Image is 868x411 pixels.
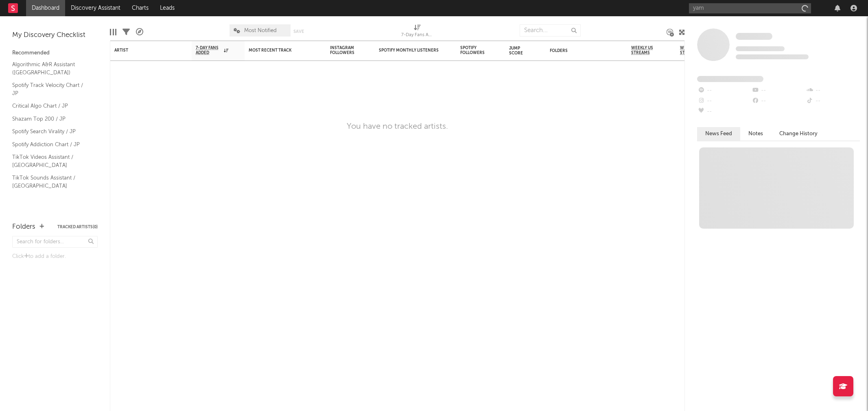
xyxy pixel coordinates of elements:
[509,46,529,56] div: Jump Score
[196,45,222,55] span: 7-Day Fans Added
[12,60,90,77] a: Algorithmic A&R Assistant ([GEOGRAPHIC_DATA])
[12,236,98,248] input: Search for folders...
[740,127,771,141] button: Notes
[460,45,489,55] div: Spotify Followers
[697,85,751,96] div: --
[12,222,35,232] div: Folders
[697,96,751,106] div: --
[736,32,772,41] a: Some Artist
[736,33,772,40] span: Some Artist
[12,127,90,136] a: Spotify Search Virality / JP
[293,29,304,34] button: Save
[12,252,98,262] div: Click to add a folder.
[12,140,90,149] a: Spotify Addiction Chart / JP
[771,127,826,141] button: Change History
[401,30,434,40] div: 7-Day Fans Added (7-Day Fans Added)
[520,24,581,37] input: Search...
[689,3,811,13] input: Search for artists
[550,48,611,53] div: Folders
[680,45,711,55] span: Weekly UK Streams
[12,48,98,58] div: Recommended
[114,48,175,53] div: Artist
[244,28,277,33] span: Most Notified
[347,122,448,132] div: You have no tracked artists.
[330,45,359,55] div: Instagram Followers
[249,48,310,53] div: Most Recent Track
[12,102,90,110] a: Critical Algo Chart / JP
[631,45,660,55] span: Weekly US Streams
[379,48,440,53] div: Spotify Monthly Listeners
[697,127,740,141] button: News Feed
[12,115,90,123] a: Shazam Top 200 / JP
[736,46,785,51] span: Tracking Since: [DATE]
[736,54,809,59] span: 0 fans last week
[12,173,90,190] a: TikTok Sounds Assistant / [GEOGRAPHIC_DATA]
[12,30,98,40] div: My Discovery Checklist
[12,153,90,169] a: TikTok Videos Assistant / [GEOGRAPHIC_DATA]
[806,96,860,106] div: --
[751,96,805,106] div: --
[12,81,90,97] a: Spotify Track Velocity Chart / JP
[806,85,860,96] div: --
[136,20,143,44] div: A&R Pipeline
[57,225,98,229] button: Tracked Artists(0)
[110,20,116,44] div: Edit Columns
[751,85,805,96] div: --
[401,20,434,44] div: 7-Day Fans Added (7-Day Fans Added)
[122,20,130,44] div: Filters
[697,106,751,117] div: --
[697,76,763,82] span: Fans Added by Platform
